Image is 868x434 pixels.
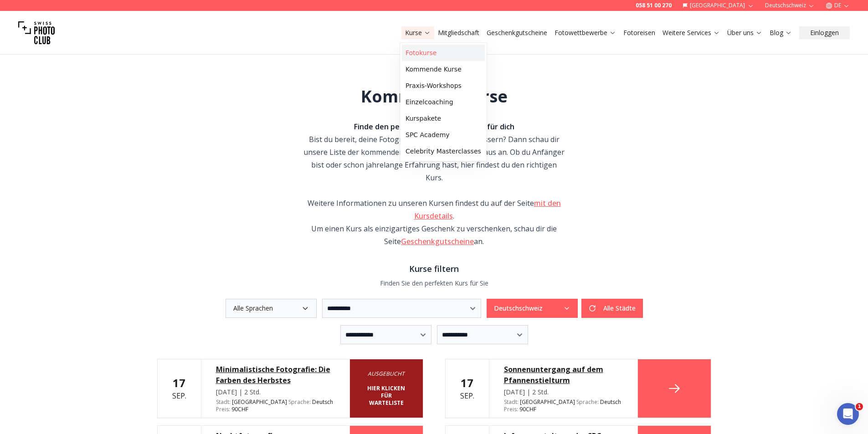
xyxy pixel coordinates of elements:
button: Kurse [401,26,434,39]
button: Fotowettbewerbe [551,26,620,39]
b: 17 [461,375,473,390]
div: [GEOGRAPHIC_DATA] 90 CHF [216,398,335,413]
button: Fotoreisen [620,26,659,39]
a: SPC Academy [402,127,485,143]
button: Mitgliedschaft [434,26,483,39]
div: Sep. [460,376,474,401]
a: Fotoreisen [623,28,655,37]
span: Preis : [504,405,518,413]
span: Sprache : [576,398,599,406]
i: Ausgebucht [365,370,408,378]
button: Einloggen [799,26,850,39]
div: [DATE] | 2 Std. [504,388,623,397]
a: 058 51 00 270 [636,2,672,9]
a: Celebrity Masterclasses [402,143,485,159]
button: Alle Sprachen [226,299,317,318]
div: Bist du bereit, deine Fotografiekenntnisse zu verbessern? Dann schau dir unsere Liste der kommend... [303,120,565,184]
iframe: Intercom live chat [837,403,859,425]
h1: Kommende Kurse [361,87,508,106]
div: [GEOGRAPHIC_DATA] 90 CHF [504,398,623,413]
b: 17 [173,375,185,390]
div: Weitere Informationen zu unseren Kursen findest du auf der Seite . Um einen Kurs als einzigartige... [303,197,565,248]
div: Sep. [172,376,186,401]
a: Fotowettbewerbe [555,28,616,37]
button: Blog [766,26,796,39]
b: Hier klicken für Warteliste [365,385,408,407]
a: Kurspakete [402,110,485,127]
span: Preis : [216,405,230,413]
a: Weitere Services [663,28,720,37]
a: Geschenkgutscheine [487,28,547,37]
a: Blog [770,28,792,37]
a: Fotokurse [402,45,485,61]
a: Kommende Kurse [402,61,485,77]
img: Swiss photo club [18,15,55,51]
h3: Kurse filtern [157,262,711,275]
span: Sprache : [288,398,311,406]
button: Weitere Services [659,26,724,39]
span: 1 [856,403,863,410]
span: Stadt : [504,398,519,406]
p: Finden Sie den perfekten Kurs für Sie [157,279,711,288]
div: [DATE] | 2 Std. [216,388,335,397]
a: Einzelcoaching [402,94,485,110]
a: Über uns [727,28,762,37]
button: Geschenkgutscheine [483,26,551,39]
a: Kurse [405,28,431,37]
a: Geschenkgutscheine [401,236,474,246]
span: Deutsch [312,398,333,406]
span: Deutsch [600,398,621,406]
a: Minimalistische Fotografie: Die Farben des Herbstes [216,364,335,386]
a: Ausgebucht Hier klicken für Warteliste [350,359,423,418]
a: Sonnenuntergang auf dem Pfannenstielturm [504,364,623,386]
a: Praxis-Workshops [402,77,485,94]
button: Alle Städte [581,299,643,318]
span: Stadt : [216,398,231,406]
strong: Finde den perfekten Fotografie-Kurs für dich [354,122,514,132]
a: Mitgliedschaft [438,28,479,37]
button: Über uns [724,26,766,39]
button: Deutschschweiz [487,299,578,318]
